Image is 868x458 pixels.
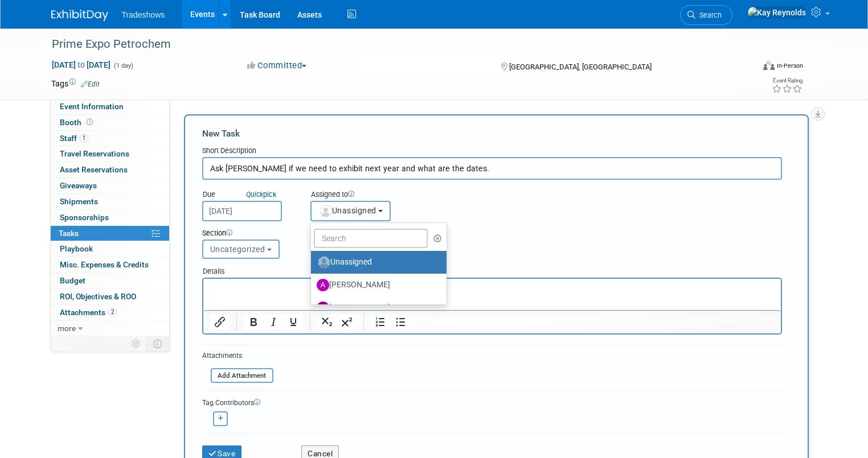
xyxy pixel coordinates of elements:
[317,276,436,294] label: [PERSON_NAME]
[210,245,265,254] span: Uncategorized
[84,118,95,126] span: Booth not reserved yet
[202,228,732,240] div: Section
[284,314,303,330] button: Underline
[48,34,739,55] div: Prime Expo Petrochem
[371,314,390,330] button: Numbered list
[202,127,782,140] div: New Task
[60,213,109,222] span: Sponsorships
[202,261,782,278] div: Details
[202,351,273,361] div: Attachments
[763,61,775,70] img: Format-Inperson.png
[772,78,803,84] div: Event Rating
[59,229,79,238] span: Tasks
[60,276,85,285] span: Budget
[80,134,88,142] span: 1
[244,189,279,199] a: Quickpick
[51,305,169,320] a: Attachments2
[60,181,97,190] span: Giveaways
[314,229,428,248] input: Search
[317,302,329,314] img: B.jpg
[692,59,803,76] div: Event Format
[113,62,133,69] span: (1 day)
[60,197,98,206] span: Shipments
[243,60,311,72] button: Committed
[81,80,100,88] a: Edit
[146,336,169,351] td: Toggle Event Tabs
[317,314,337,330] button: Subscript
[695,11,722,19] span: Search
[51,241,169,257] a: Playbook
[317,299,436,317] label: [PERSON_NAME]
[310,201,391,221] button: Unassigned
[51,226,169,241] a: Tasks
[60,165,128,174] span: Asset Reservations
[317,253,436,271] label: Unassigned
[60,118,95,127] span: Booth
[210,314,230,330] button: Insert/edit link
[51,257,169,273] a: Misc. Expenses & Credits
[60,260,149,269] span: Misc. Expenses & Credits
[337,314,357,330] button: Superscript
[202,396,782,408] div: Tag Contributors
[51,273,169,288] a: Budget
[51,194,169,209] a: Shipments
[310,189,443,201] div: Assigned to
[391,314,410,330] button: Bullet list
[509,63,652,71] span: [GEOGRAPHIC_DATA], [GEOGRAPHIC_DATA]
[51,146,169,162] a: Travel Reservations
[317,279,329,291] img: A.jpg
[202,146,782,157] div: Short Description
[126,336,146,351] td: Personalize Event Tab Strip
[60,102,124,111] span: Event Information
[51,78,100,89] td: Tags
[60,149,129,158] span: Travel Reservations
[51,115,169,130] a: Booth
[60,308,117,317] span: Attachments
[680,5,732,25] a: Search
[58,324,76,333] span: more
[51,210,169,225] a: Sponsorships
[51,131,169,146] a: Staff1
[246,190,263,199] i: Quick
[122,10,165,19] span: Tradeshows
[76,60,87,69] span: to
[202,240,280,259] button: Uncategorized
[318,206,376,215] span: Unassigned
[202,157,782,180] input: Name of task or a short description
[244,314,263,330] button: Bold
[51,178,169,193] a: Giveaways
[60,292,136,301] span: ROI, Objectives & ROO
[264,314,283,330] button: Italic
[60,244,93,253] span: Playbook
[203,279,781,310] iframe: Rich Text Area
[776,61,803,70] div: In-Person
[51,60,111,70] span: [DATE] [DATE]
[51,289,169,304] a: ROI, Objectives & ROO
[108,308,117,316] span: 2
[318,256,330,269] img: Unassigned-User-Icon.png
[747,6,806,19] img: Kay Reynolds
[51,321,169,336] a: more
[202,189,293,201] div: Due
[202,201,282,221] input: Due Date
[51,10,108,21] img: ExhibitDay
[51,162,169,178] a: Asset Reservations
[51,99,169,114] a: Event Information
[60,134,88,143] span: Staff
